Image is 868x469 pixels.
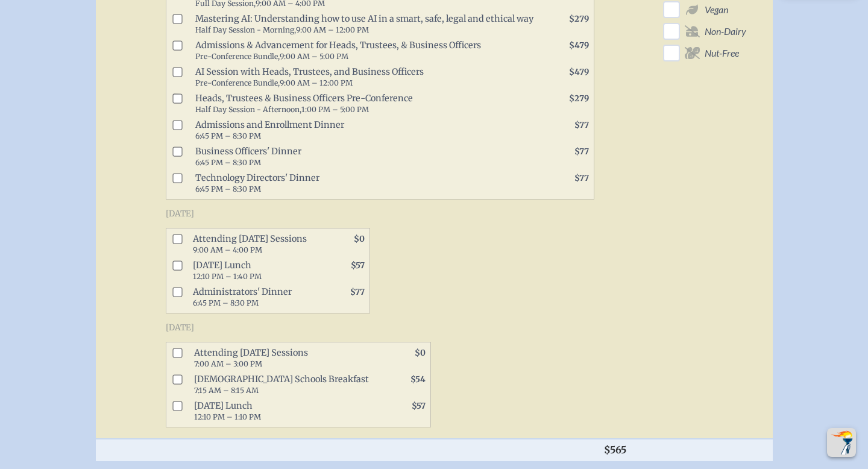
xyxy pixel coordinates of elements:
span: Half Day Session - Morning, [195,25,296,34]
span: Mastering AI: Understanding how to use AI in a smart, safe, legal and ethical way [190,11,541,37]
span: 6:45 PM – 8:30 PM [193,298,259,307]
span: 6:45 PM – 8:30 PM [195,158,261,167]
span: AI Session with Heads, Trustees, and Business Officers [190,64,541,90]
span: [DEMOGRAPHIC_DATA] Schools Breakfast [189,371,377,398]
span: $77 [350,287,365,297]
span: $279 [569,14,589,24]
span: $0 [415,348,426,358]
span: [DATE] Lunch [189,398,377,424]
span: $0 [354,234,365,244]
span: 9:00 AM – 5:00 PM [280,52,348,61]
img: To the top [829,430,854,455]
span: $77 [574,120,589,130]
span: $279 [569,93,589,104]
span: Admissions and Enrollment Dinner [190,117,541,143]
span: [DATE] [166,209,194,219]
span: $57 [412,401,426,411]
button: Scroll Top [827,428,856,457]
span: Heads, Trustees & Business Officers Pre-Conference [190,90,541,117]
span: $54 [410,374,426,385]
span: 9:00 AM – 12:00 PM [280,78,353,87]
span: Nut-Free [705,47,739,59]
span: Non-Dairy [705,25,746,37]
span: $77 [574,173,589,183]
span: Pre-Conference Bundle, [195,52,280,61]
span: Half Day Session - Afternoon, [195,105,301,114]
span: $57 [351,260,365,271]
span: $479 [569,40,589,51]
span: 7:00 AM – 3:00 PM [194,359,262,368]
span: Technology Directors' Dinner [190,170,541,197]
span: $479 [569,67,589,77]
span: 12:10 PM – 1:10 PM [194,412,261,421]
span: Attending [DATE] Sessions [188,231,316,257]
span: [DATE] [166,323,194,333]
span: $77 [574,146,589,157]
span: 6:45 PM – 8:30 PM [195,131,261,140]
span: 6:45 PM – 8:30 PM [195,184,261,194]
span: 1:00 PM – 5:00 PM [301,105,369,114]
span: Attending [DATE] Sessions [189,345,377,371]
span: [DATE] Lunch [188,257,316,284]
span: Admissions & Advancement for Heads, Trustees, & Business Officers [190,37,541,64]
span: 9:00 AM – 4:00 PM [193,245,262,254]
span: 9:00 AM – 12:00 PM [296,25,369,34]
span: Pre-Conference Bundle, [195,78,280,87]
span: Vegan [705,4,728,16]
th: $565 [599,439,658,461]
span: Administrators' Dinner [188,284,316,310]
span: 7:15 AM – 8:15 AM [194,386,259,395]
span: Business Officers' Dinner [190,143,541,170]
span: 12:10 PM – 1:40 PM [193,272,262,281]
